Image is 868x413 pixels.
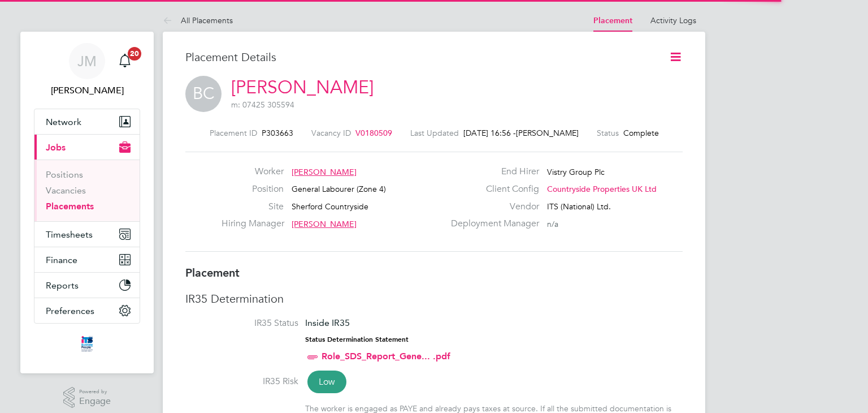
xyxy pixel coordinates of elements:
[34,247,140,272] button: Finance
[231,76,374,98] a: [PERSON_NAME]
[79,335,95,353] img: itsconstruction-logo-retina.png
[46,229,93,240] span: Timesheets
[222,166,284,178] label: Worker
[311,128,351,138] label: Vacancy ID
[547,201,611,212] span: ITS (National) Ltd.
[444,166,539,178] label: End Hirer
[77,54,97,68] span: JM
[185,291,683,306] h3: IR35 Determination
[547,184,657,194] span: Countryside Properties UK Ltd
[547,219,558,229] span: n/a
[292,201,368,212] span: Sherford Countryside
[20,32,154,373] nav: Main navigation
[185,376,298,388] label: IR35 Risk
[163,15,233,25] a: All Placements
[597,128,619,138] label: Status
[593,16,632,25] a: Placement
[34,222,140,247] button: Timesheets
[34,109,140,134] button: Network
[34,160,140,221] div: Jobs
[46,201,94,212] a: Placements
[114,43,136,79] a: 20
[231,100,294,110] span: m: 07425 305594
[185,50,652,64] h3: Placement Details
[444,218,539,230] label: Deployment Manager
[623,128,659,138] span: Complete
[46,280,79,291] span: Reports
[185,317,298,329] label: IR35 Status
[34,335,140,353] a: Go to home page
[463,128,516,138] span: [DATE] 16:56 -
[444,201,539,213] label: Vendor
[292,167,357,177] span: [PERSON_NAME]
[222,183,284,195] label: Position
[410,128,459,138] label: Last Updated
[222,201,284,213] label: Site
[46,169,83,180] a: Positions
[128,47,141,61] span: 20
[34,298,140,323] button: Preferences
[185,266,240,279] b: Placement
[650,15,696,25] a: Activity Logs
[46,185,86,196] a: Vacancies
[322,351,450,362] a: Role_SDS_Report_Gene... .pdf
[46,306,94,316] span: Preferences
[547,167,605,177] span: Vistry Group Plc
[63,387,111,408] a: Powered byEngage
[210,128,257,138] label: Placement ID
[46,142,66,153] span: Jobs
[305,317,350,328] span: Inside IR35
[222,218,284,230] label: Hiring Manager
[34,43,140,97] a: JM[PERSON_NAME]
[46,255,77,265] span: Finance
[516,128,579,138] span: [PERSON_NAME]
[34,84,140,97] span: Joe Melmoth
[34,273,140,298] button: Reports
[185,76,222,112] span: BC
[307,371,346,393] span: Low
[79,387,111,397] span: Powered by
[34,135,140,160] button: Jobs
[355,128,392,138] span: V0180509
[79,397,111,406] span: Engage
[292,219,357,229] span: [PERSON_NAME]
[305,335,409,343] strong: Status Determination Statement
[292,184,386,194] span: General Labourer (Zone 4)
[262,128,293,138] span: P303663
[444,183,539,195] label: Client Config
[46,117,81,127] span: Network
